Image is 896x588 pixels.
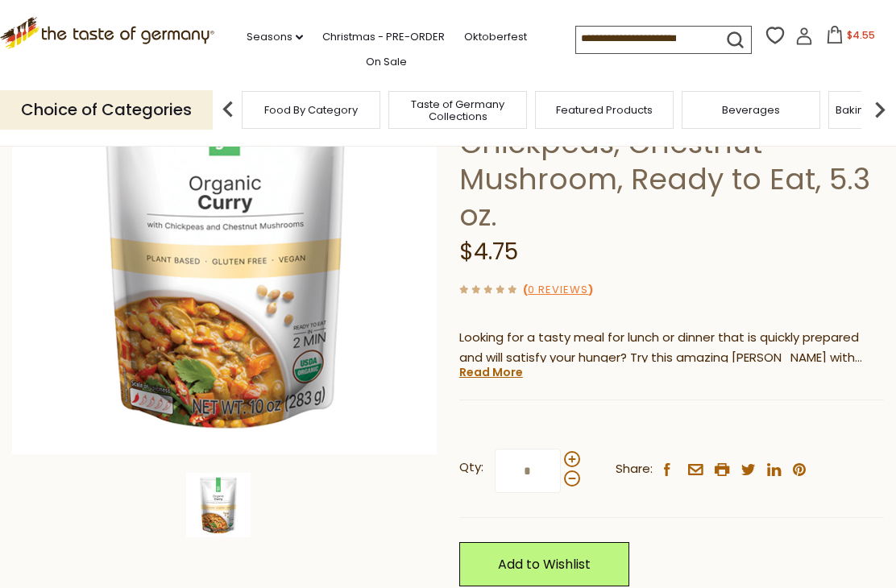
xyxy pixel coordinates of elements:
[247,28,303,46] a: Seasons
[528,282,588,299] a: 0 Reviews
[523,282,593,297] span: ( )
[459,328,884,368] p: Looking for a tasty meal for lunch or dinner that is quickly prepared and will satisfy your hunge...
[393,98,522,122] a: Taste of Germany Collections
[459,542,629,586] a: Add to Wishlist
[459,458,483,478] strong: Qty:
[459,364,523,380] a: Read More
[616,459,653,479] span: Share:
[322,28,445,46] a: Christmas - PRE-ORDER
[847,28,875,42] span: $4.55
[556,104,653,116] a: Featured Products
[495,449,561,493] input: Qty:
[722,104,780,116] a: Beverages
[186,473,251,537] img: Auga Curry with Chickpeas and Chestnut Mushrooms
[264,104,358,116] a: Food By Category
[459,236,518,267] span: $4.75
[464,28,527,46] a: Oktoberfest
[816,26,885,50] button: $4.55
[212,93,244,126] img: previous arrow
[366,53,407,71] a: On Sale
[864,93,896,126] img: next arrow
[12,29,438,454] img: Auga Curry with Chickpeas and Chestnut Mushrooms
